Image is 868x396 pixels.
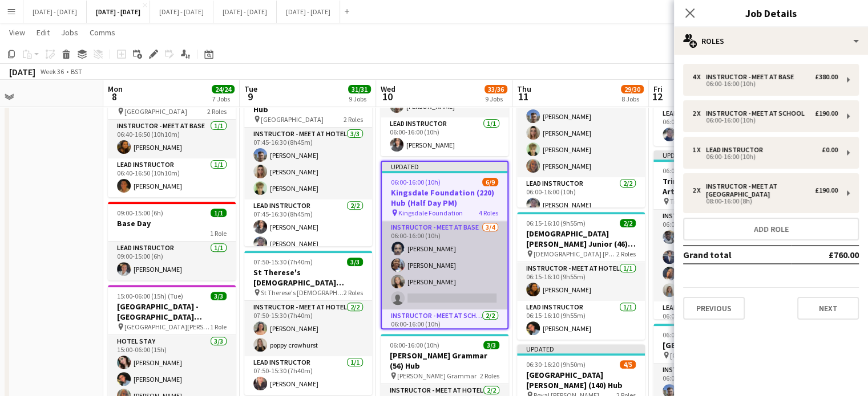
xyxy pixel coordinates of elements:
span: 2/2 [620,219,636,227]
div: 7 Jobs [212,95,234,103]
app-card-role: Lead Instructor1/106:15-16:10 (9h55m)[PERSON_NAME] [517,301,645,340]
a: Comms [85,25,120,40]
span: [GEOGRAPHIC_DATA] [670,351,733,360]
h3: St Therese's [DEMOGRAPHIC_DATA] School (90/90) Mission Possible (Split Day) [244,267,372,288]
app-card-role: Lead Instructor1/109:00-15:00 (6h)[PERSON_NAME] [108,242,236,280]
span: 09:00-15:00 (6h) [117,209,163,217]
app-job-card: 09:00-15:00 (6h)1/1Base Day1 RoleLead Instructor1/109:00-15:00 (6h)[PERSON_NAME] [108,202,236,280]
button: Next [797,297,859,320]
span: [DEMOGRAPHIC_DATA] [PERSON_NAME] [534,250,616,258]
span: 06:00-16:00 (10h) [391,178,441,186]
div: £190.00 [815,186,838,194]
app-card-role: Lead Instructor1/106:40-16:50 (10h10m)[PERSON_NAME] [108,158,236,197]
h3: [PERSON_NAME] Grammar (56) Hub [381,350,508,371]
td: £760.00 [791,246,859,264]
a: Edit [32,25,54,40]
a: Jobs [56,25,83,40]
span: 06:00-16:00 (10h) [663,330,712,339]
span: 07:50-15:30 (7h40m) [253,258,313,266]
div: Updated [517,344,645,353]
span: 06:00-16:00 (10h) [663,166,712,175]
app-card-role: Instructor - Meet at Hotel4/406:00-16:00 (10h)[PERSON_NAME][PERSON_NAME][PERSON_NAME][PERSON_NAME] [517,89,645,177]
span: 06:30-16:20 (9h50m) [526,360,586,369]
span: Fri [653,84,663,94]
button: Add role [683,218,859,240]
span: 29/30 [621,85,644,93]
app-card-role: Lead Instructor2/207:45-16:30 (8h45m)[PERSON_NAME][PERSON_NAME] [244,199,372,255]
app-job-card: 06:00-16:00 (10h)6/6[GEOGRAPHIC_DATA] (185) Hub [GEOGRAPHIC_DATA]2 RolesInstructor - Meet at Hote... [517,39,645,207]
h3: Tring Park for Performing Arts (119) Time Attack [653,176,781,197]
span: [PERSON_NAME] Grammar [397,371,477,380]
button: [DATE] - [DATE] [87,1,150,23]
h3: [DEMOGRAPHIC_DATA] [PERSON_NAME] Junior (46) Mission Possible [517,228,645,249]
span: 1 Role [210,229,227,238]
span: 06:00-16:00 (10h) [390,341,439,349]
h3: Kingsdale Foundation (220) Hub (Half Day PM) [382,187,507,208]
div: Instructor - Meet at School [706,109,809,117]
div: [DATE] [9,66,35,77]
div: 06:00-16:00 (10h) [692,81,838,87]
button: [DATE] - [DATE] [213,1,277,23]
span: 2 Roles [616,250,636,258]
button: [DATE] - [DATE] [277,1,340,23]
button: [DATE] - [DATE] [23,1,87,23]
app-job-card: 06:40-16:50 (10h10m)2/2[GEOGRAPHIC_DATA] (37) Hub [GEOGRAPHIC_DATA]2 RolesInstructor - Meet at Ba... [108,80,236,197]
span: St Therese's [DEMOGRAPHIC_DATA] School [261,288,344,297]
span: 2 Roles [344,288,363,297]
span: 24/24 [212,85,235,93]
div: 1 x [692,146,706,154]
span: Edit [37,27,50,38]
h3: [GEOGRAPHIC_DATA] (35) Hub [653,340,781,350]
app-card-role: Lead Instructor1/106:00-16:00 (10h) [653,301,781,340]
span: 10 [379,90,395,103]
span: 2 Roles [207,107,227,116]
div: Updated06:00-16:00 (10h)5/5Tring Park for Performing Arts (119) Time Attack Tring Park for Perfor... [653,150,781,319]
div: Lead Instructor [706,146,768,154]
button: [DATE] - [DATE] [150,1,213,23]
span: 1 Role [210,322,227,331]
app-card-role: Instructor - Meet at Hotel2/207:50-15:30 (7h40m)[PERSON_NAME]poppy crowhurst [244,301,372,356]
h3: [GEOGRAPHIC_DATA] - [GEOGRAPHIC_DATA] [GEOGRAPHIC_DATA] [108,301,236,322]
span: 06:15-16:10 (9h55m) [526,219,586,227]
span: Week 36 [38,67,66,76]
div: Updated06:00-16:00 (10h)6/9Kingsdale Foundation (220) Hub (Half Day PM) Kingsdale Foundation4 Rol... [381,161,508,329]
span: 3/3 [483,341,499,349]
app-card-role: Lead Instructor2/206:00-16:00 (10h)[PERSON_NAME] [517,177,645,232]
div: 2 x [692,109,706,117]
div: 08:00-16:00 (8h) [692,198,838,204]
app-card-role: Instructor - Meet at School2/206:00-16:00 (10h) [382,309,507,365]
span: 3/3 [211,292,227,300]
span: [GEOGRAPHIC_DATA] [124,107,187,116]
div: £380.00 [815,73,838,81]
span: [GEOGRAPHIC_DATA] [261,115,324,124]
div: £0.00 [822,146,838,154]
div: 06:00-16:00 (10h) [692,154,838,160]
div: Updated [382,162,507,171]
span: 8 [106,90,123,103]
span: View [9,27,25,38]
div: £190.00 [815,109,838,117]
span: 6/9 [482,178,498,186]
div: Roles [674,27,868,55]
span: Kingsdale Foundation [398,209,463,217]
span: Comms [90,27,115,38]
span: 31/31 [348,85,371,93]
h3: Base Day [108,218,236,228]
span: 9 [243,90,257,103]
span: [GEOGRAPHIC_DATA][PERSON_NAME] [124,322,210,331]
app-job-card: 06:15-16:10 (9h55m)2/2[DEMOGRAPHIC_DATA] [PERSON_NAME] Junior (46) Mission Possible [DEMOGRAPHIC_... [517,212,645,340]
app-card-role: Instructor - Meet at Base3/406:00-16:00 (10h)[PERSON_NAME][PERSON_NAME][PERSON_NAME] [382,221,507,309]
h3: Job Details [674,6,868,21]
div: 9 Jobs [349,95,370,103]
app-card-role: Instructor - Meet at Base4/406:00-16:00 (10h)[DEMOGRAPHIC_DATA][PERSON_NAME][PERSON_NAME][PERSON_... [653,210,781,301]
app-card-role: Lead Instructor1/106:00-16:00 (10h)[PERSON_NAME] [653,107,781,146]
div: 8 Jobs [621,95,643,103]
td: Grand total [683,246,791,264]
span: 2 Roles [480,371,499,380]
h3: [GEOGRAPHIC_DATA][PERSON_NAME] (140) Hub [517,370,645,390]
button: Previous [683,297,745,320]
span: 4/5 [620,360,636,369]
